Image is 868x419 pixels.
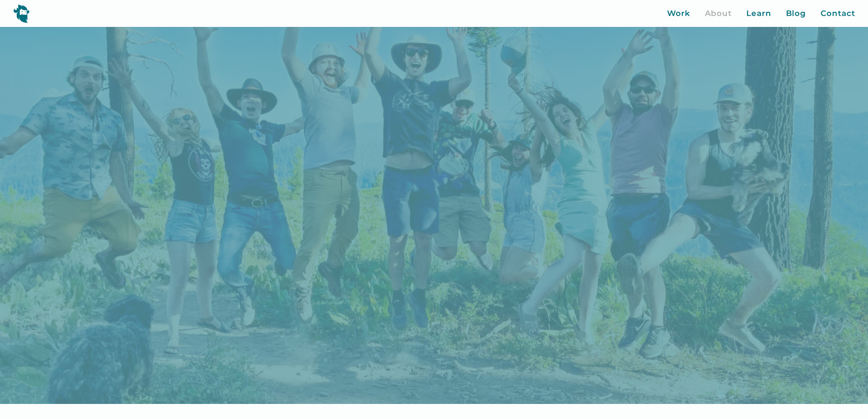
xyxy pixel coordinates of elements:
a: Learn [746,8,771,20]
a: About [705,8,732,20]
a: Blog [786,8,806,20]
a: Work [667,8,690,20]
a: Contact [821,8,855,20]
img: yeti logo icon [13,4,30,23]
